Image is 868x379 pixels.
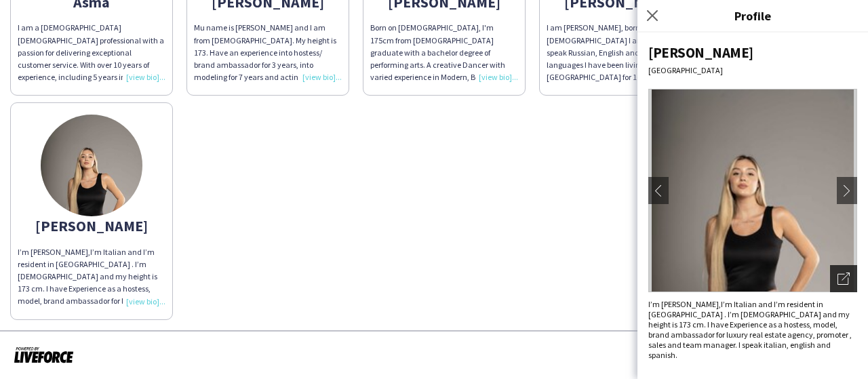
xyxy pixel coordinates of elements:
img: Crew avatar or photo [648,89,857,292]
div: I am a [DEMOGRAPHIC_DATA] [DEMOGRAPHIC_DATA] professional with a passion for delivering exception... [18,22,165,83]
div: [PERSON_NAME] [18,220,165,232]
div: I’m [PERSON_NAME],I’m Italian and I’m resident in [GEOGRAPHIC_DATA] . I’m [DEMOGRAPHIC_DATA] and ... [648,299,857,360]
h3: Profile [637,7,868,24]
div: [GEOGRAPHIC_DATA] [648,65,857,75]
div: I am [PERSON_NAME], born on the [DEMOGRAPHIC_DATA] I am Russian and I speak Russian, English and ... [547,22,694,83]
div: I’m [PERSON_NAME],I’m Italian and I’m resident in [GEOGRAPHIC_DATA] . I’m [DEMOGRAPHIC_DATA] and ... [18,246,165,308]
div: Mu name is [PERSON_NAME] and I am from [DEMOGRAPHIC_DATA]. My height is 173. Have an experience i... [194,22,342,83]
img: Powered by Liveforce [14,345,74,364]
div: Open photos pop-in [830,265,857,292]
img: thumb-66a2416724e80.jpeg [41,115,142,216]
span: Born on [DEMOGRAPHIC_DATA], I'm 175cm from [DEMOGRAPHIC_DATA] graduate with a bachelor degree of ... [370,22,515,205]
div: [PERSON_NAME] [648,43,857,62]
